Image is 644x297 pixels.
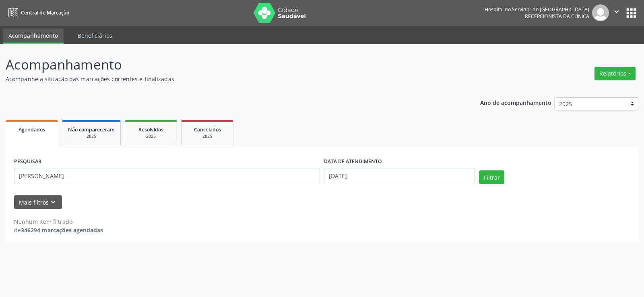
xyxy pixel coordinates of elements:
[49,198,58,207] i: keyboard_arrow_down
[480,97,551,107] p: Ano de acompanhamento
[14,168,320,184] input: Nome, código do beneficiário ou CPF
[194,126,221,133] span: Cancelados
[14,195,62,209] button: Mais filtroskeyboard_arrow_down
[6,75,448,83] p: Acompanhe a situação das marcações correntes e finalizadas
[592,4,609,21] img: img
[187,133,227,139] div: 2025
[324,168,475,184] input: Selecione um intervalo
[624,6,638,20] button: apps
[324,156,382,168] label: DATA DE ATENDIMENTO
[21,226,103,234] strong: 346294 marcações agendadas
[6,55,448,75] p: Acompanhamento
[14,226,103,234] div: de
[612,7,621,16] i: 
[138,126,163,133] span: Resolvidos
[14,217,103,226] div: Nenhum item filtrado
[19,126,45,133] span: Agendados
[594,67,636,80] button: Relatórios
[72,29,118,43] a: Beneficiários
[3,29,64,44] a: Acompanhamento
[21,9,69,16] span: Central de Marcação
[6,6,69,19] a: Central de Marcação
[68,133,115,139] div: 2025
[525,13,589,20] span: Recepcionista da clínica
[485,6,589,13] div: Hospital do Servidor do [GEOGRAPHIC_DATA]
[14,156,41,168] label: PESQUISAR
[609,4,624,21] button: 
[131,133,171,139] div: 2025
[68,126,115,133] span: Não compareceram
[479,170,504,184] button: Filtrar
